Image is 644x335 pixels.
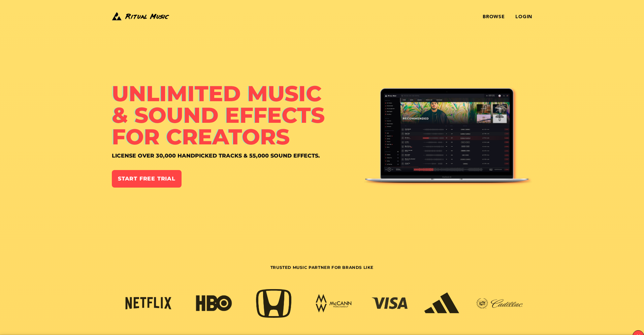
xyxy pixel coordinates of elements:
[483,14,505,20] a: Browse
[515,14,532,20] a: Login
[112,153,364,159] h4: License over 30,000 handpicked tracks & 55,000 sound effects.
[192,294,235,313] img: hbo
[364,86,532,189] img: Ritual Music
[112,265,532,286] h3: Trusted Music Partner for Brands Like
[473,296,526,311] img: cadillac
[420,291,463,316] img: adidas
[112,170,182,188] a: Start Free Trial
[252,287,295,320] img: honda
[368,296,411,311] img: visa
[112,83,364,147] h1: Unlimited Music & Sound Effects for Creators
[112,11,169,22] img: Ritual Music
[122,295,175,312] img: netflix
[312,294,355,313] img: mccann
